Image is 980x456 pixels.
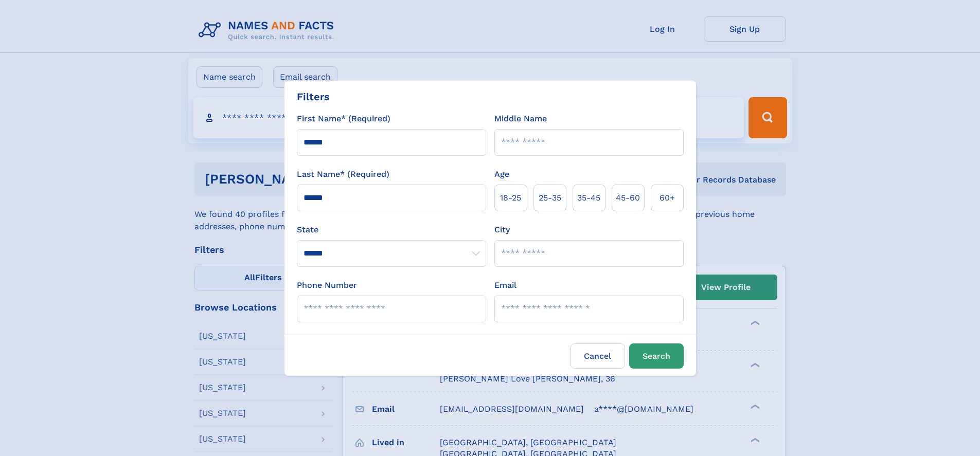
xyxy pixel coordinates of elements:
[539,192,561,204] span: 25‑35
[297,168,389,180] label: Last Name* (Required)
[494,113,547,125] label: Middle Name
[616,192,640,204] span: 45‑60
[297,279,357,291] label: Phone Number
[494,168,509,180] label: Age
[571,343,625,369] label: Cancel
[494,224,510,236] label: City
[577,192,600,204] span: 35‑45
[297,113,390,125] label: First Name* (Required)
[660,192,675,204] span: 60+
[494,279,516,291] label: Email
[297,89,330,104] div: Filters
[629,343,684,369] button: Search
[297,224,486,236] label: State
[500,192,521,204] span: 18‑25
